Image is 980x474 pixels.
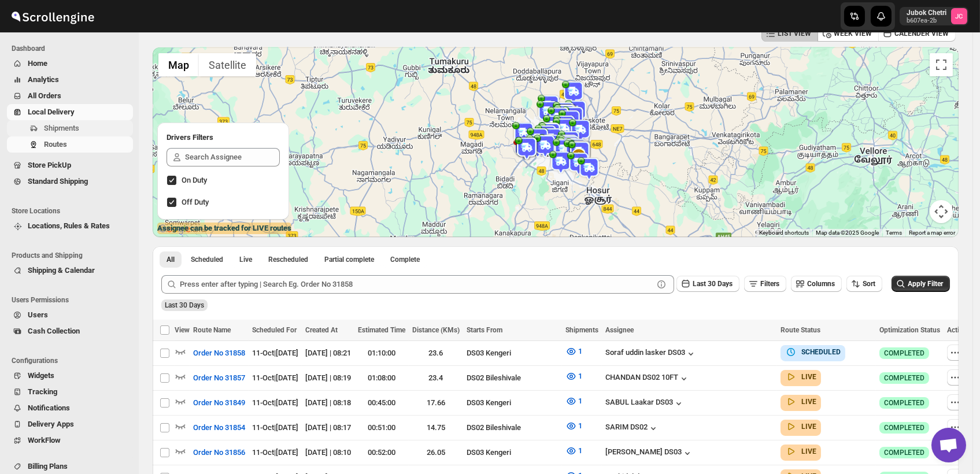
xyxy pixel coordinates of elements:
button: Show satellite imagery [199,53,256,76]
button: Shipments [7,120,133,136]
div: [DATE] | 08:18 [305,397,351,409]
span: Complete [390,255,420,264]
button: WorkFlow [7,432,133,449]
a: Report a map error [909,229,955,236]
div: SARIM DS02 [605,423,659,434]
button: Shipping & Calendar [7,262,133,279]
div: 00:52:00 [358,447,405,458]
div: DS03 Kengeri [467,447,559,458]
div: Soraf uddin lasker DS03 [605,348,697,360]
span: COMPLETED [884,373,924,383]
span: Dashboard [12,44,133,53]
div: 00:51:00 [358,422,405,434]
span: Home [28,59,47,68]
span: Route Name [193,326,231,334]
span: COMPLETED [884,423,924,432]
button: Order No 31856 [186,443,252,462]
span: 11-Oct | [DATE] [252,398,298,407]
button: Map camera controls [930,200,953,223]
span: 1 [578,372,582,380]
span: 11-Oct | [DATE] [252,373,298,382]
span: Cash Collection [28,327,80,335]
button: 1 [559,392,589,410]
b: LIVE [801,398,816,406]
button: User menu [900,7,968,25]
button: Locations, Rules & Rates [7,218,133,234]
span: Users [28,310,48,319]
div: [DATE] | 08:19 [305,372,351,384]
span: Scheduled For [252,326,297,334]
span: Distance (KMs) [412,326,460,334]
button: All routes [160,251,182,268]
button: LIVE [785,421,816,432]
button: Routes [7,136,133,153]
text: JC [956,13,963,20]
span: 11-Oct | [DATE] [252,423,298,432]
span: Optimization Status [879,326,940,334]
span: WorkFlow [28,436,61,445]
span: Action [947,326,967,334]
span: Routes [44,140,67,149]
button: LIVE [785,396,816,408]
div: 26.05 [412,447,460,458]
span: Notifications [28,403,70,412]
span: Rescheduled [268,255,308,264]
button: Show street map [158,53,199,76]
span: COMPLETED [884,448,924,457]
b: SCHEDULED [801,348,841,356]
a: Open this area in Google Maps (opens a new window) [156,222,194,237]
a: Terms (opens in new tab) [886,229,902,236]
span: WEEK VIEW [834,29,872,38]
span: Store PickUp [28,161,71,169]
label: Assignee can be tracked for LIVE routes [157,223,291,234]
button: Analytics [7,72,133,88]
button: 1 [559,367,589,386]
span: Jubok Chetri [951,8,967,24]
span: Order No 31857 [193,372,245,384]
span: All Orders [28,91,61,100]
div: DS02 Bileshivale [467,422,559,434]
span: Estimated Time [358,326,405,334]
button: Filters [744,276,786,292]
button: Keyboard shortcuts [759,229,809,237]
div: 23.6 [412,347,460,359]
span: Shipments [565,326,598,334]
div: DS03 Kengeri [467,347,559,359]
span: Billing Plans [28,462,68,471]
span: On Duty [182,176,207,184]
span: Starts From [467,326,502,334]
span: 11-Oct | [DATE] [252,349,298,357]
span: Configurations [12,356,133,365]
span: Partial complete [324,255,374,264]
img: ScrollEngine [9,2,96,31]
div: 01:10:00 [358,347,405,359]
div: DS03 Kengeri [467,397,559,409]
span: All [167,255,175,264]
button: WEEK VIEW [818,25,879,42]
button: LIVE [785,371,816,383]
div: 23.4 [412,372,460,384]
button: 1 [559,342,589,361]
span: Delivery Apps [28,420,74,428]
div: Open chat [931,428,966,462]
b: LIVE [801,447,816,456]
span: Apply Filter [908,280,943,288]
span: Columns [807,280,835,288]
span: Sort [863,280,875,288]
b: LIVE [801,373,816,381]
span: Last 30 Days [165,301,204,309]
button: Users [7,307,133,323]
button: [PERSON_NAME] DS03 [605,447,693,459]
button: CHANDAN DS02 10FT [605,373,690,384]
button: Columns [791,276,842,292]
span: 1 [578,421,582,430]
span: Shipments [44,124,79,132]
span: Widgets [28,371,54,380]
span: Analytics [28,75,59,84]
div: 17.66 [412,397,460,409]
button: 1 [559,417,589,435]
button: Delivery Apps [7,416,133,432]
button: 1 [559,442,589,460]
span: LIST VIEW [778,29,811,38]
